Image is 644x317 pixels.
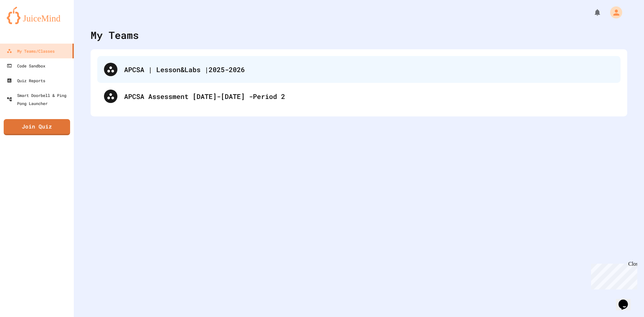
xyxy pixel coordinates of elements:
a: Join Quiz [4,119,70,135]
div: APCSA Assessment [DATE]-[DATE] -Period 2 [124,91,614,101]
img: logo-orange.svg [7,7,67,24]
div: APCSA | Lesson&Labs |2025-2026 [97,56,621,83]
div: My Notifications [581,7,603,18]
div: APCSA Assessment [DATE]-[DATE] -Period 2 [97,83,621,110]
div: Quiz Reports [7,76,45,85]
div: Smart Doorbell & Ping Pong Launcher [7,91,71,107]
div: My Teams/Classes [7,47,55,55]
div: My Account [603,5,624,20]
div: Code Sandbox [7,62,45,70]
div: APCSA | Lesson&Labs |2025-2026 [124,64,614,74]
iframe: chat widget [616,290,637,310]
div: Chat with us now!Close [3,3,46,43]
iframe: chat widget [588,261,637,289]
div: My Teams [91,28,139,43]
